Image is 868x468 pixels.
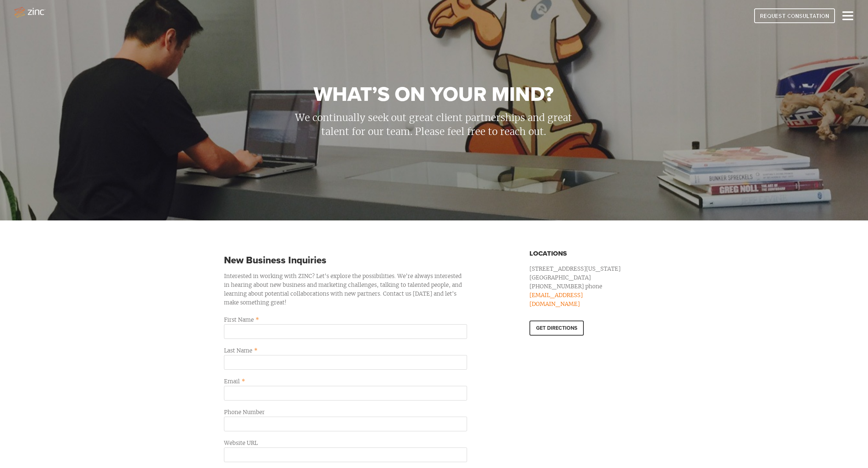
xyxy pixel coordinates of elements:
[529,250,631,257] h3: Locations
[224,409,265,416] span: Phone Number
[529,292,583,307] a: [EMAIL_ADDRESS][DOMAIN_NAME]
[529,273,631,282] p: [GEOGRAPHIC_DATA]
[529,321,584,336] a: Get directions
[224,378,240,385] span: Email
[224,316,254,323] span: First Name
[224,347,252,354] span: Last Name
[224,439,258,446] span: Website URL
[290,111,577,139] p: We continually seek out great client partnerships and great talent for our team. Please feel free...
[290,84,577,105] h1: What’s on your mind?
[754,8,835,23] img: REQUEST CONSULTATION
[529,264,631,273] p: [STREET_ADDRESS][US_STATE]
[224,272,467,307] p: Interested in working with ZINC? Let's explore the possibilities. We're always interested in hear...
[224,255,467,266] h1: New Business Inquiries
[831,431,859,459] iframe: Drift Widget Chat Controller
